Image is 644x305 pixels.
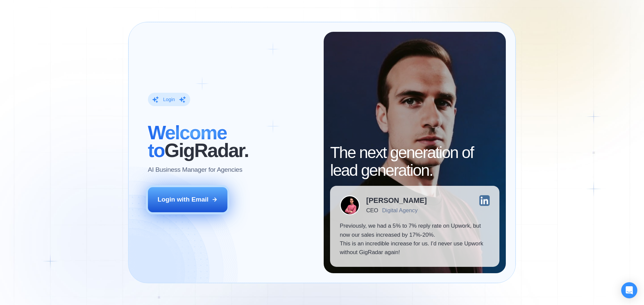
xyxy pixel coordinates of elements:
p: Previously, we had a 5% to 7% reply rate on Upwork, but now our sales increased by 17%-20%. This ... [340,222,490,257]
button: Login with Email [148,187,228,212]
p: AI Business Manager for Agencies [148,165,243,174]
div: Login [163,96,175,103]
div: Login with Email [158,195,209,204]
div: Digital Agency [382,207,418,214]
span: Welcome to [148,122,227,161]
h2: ‍ GigRadar. [148,124,314,159]
div: Open Intercom Messenger [621,282,637,298]
div: [PERSON_NAME] [366,197,427,204]
h2: The next generation of lead generation. [330,144,499,179]
div: CEO [366,207,378,214]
